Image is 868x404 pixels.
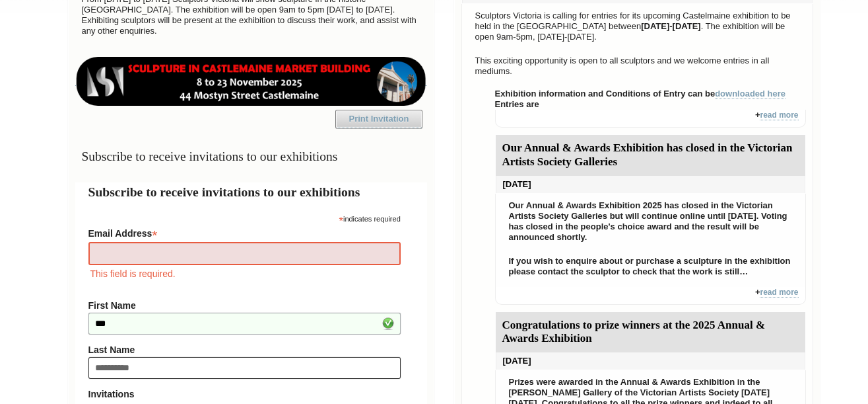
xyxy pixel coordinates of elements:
p: This exciting opportunity is open to all sculptors and we welcome entries in all mediums. [469,52,806,80]
p: Sculptors Victoria is calling for entries for its upcoming Castelmaine exhibition to be held in t... [469,7,806,46]
div: + [495,110,806,128]
div: Our Annual & Awards Exhibition has closed in the Victorian Artists Society Galleries [496,135,805,176]
div: indicates required [88,212,401,224]
label: Last Name [88,344,401,355]
p: Our Annual & Awards Exhibition 2025 has closed in the Victorian Artists Society Galleries but wil... [502,197,799,246]
a: read more [760,110,798,120]
div: Congratulations to prize winners at the 2025 Annual & Awards Exhibition [496,312,805,353]
div: [DATE] [496,352,805,370]
h3: Subscribe to receive invitations to our exhibitions [75,143,427,169]
label: First Name [88,300,401,311]
strong: Exhibition information and Conditions of Entry can be [495,89,786,99]
a: downloaded here [715,89,785,99]
strong: [DATE]-[DATE] [641,21,701,31]
label: Email Address [88,224,401,240]
a: Print Invitation [335,110,422,128]
div: This field is required. [88,266,401,281]
img: castlemaine-ldrbd25v2.png [75,57,427,106]
div: + [495,287,806,305]
div: [DATE] [496,176,805,193]
h2: Subscribe to receive invitations to our exhibitions [88,182,414,202]
a: read more [760,288,798,298]
p: If you wish to enquire about or purchase a sculpture in the exhibition please contact the sculpto... [502,253,799,280]
strong: Invitations [88,389,401,399]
